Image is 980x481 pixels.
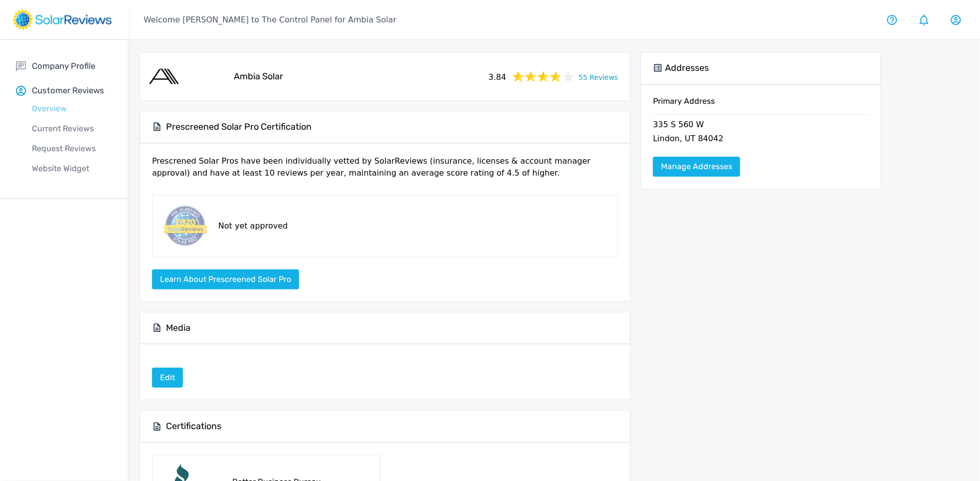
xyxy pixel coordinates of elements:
p: 335 S 560 W [653,119,869,133]
h5: Addresses [665,62,709,74]
a: Overview [16,99,128,119]
span: 3.84 [489,69,506,83]
a: Edit [152,368,183,388]
a: Website Widget [16,159,128,179]
p: Prescrened Solar Pros have been individually vetted by SolarReviews (insurance, licenses & accoun... [152,155,618,187]
a: 55 Reviews [579,70,619,83]
button: Learn about Prescreened Solar Pro [152,269,299,289]
p: Customer Reviews [32,84,104,97]
a: Edit [152,373,183,382]
h6: Primary Address [653,96,869,114]
p: Current Reviews [16,123,128,135]
h5: Prescreened Solar Pro Certification [166,121,312,133]
p: Overview [16,103,128,115]
p: Website Widget [16,163,128,175]
h5: Ambia Solar [234,71,283,82]
p: Company Profile [32,60,95,72]
a: Request Reviews [16,139,128,159]
h5: Certifications [166,421,221,432]
a: Current Reviews [16,119,128,139]
p: Welcome [PERSON_NAME] to The Control Panel for Ambia Solar [144,14,396,26]
img: prescreened-badge.png [161,204,208,249]
a: Manage Addresses [653,157,740,177]
p: Not yet approved [218,220,288,232]
p: Request Reviews [16,143,128,155]
a: Learn about Prescreened Solar Pro [152,274,299,284]
p: Lindon, UT 84042 [653,133,869,147]
h5: Media [166,322,190,334]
